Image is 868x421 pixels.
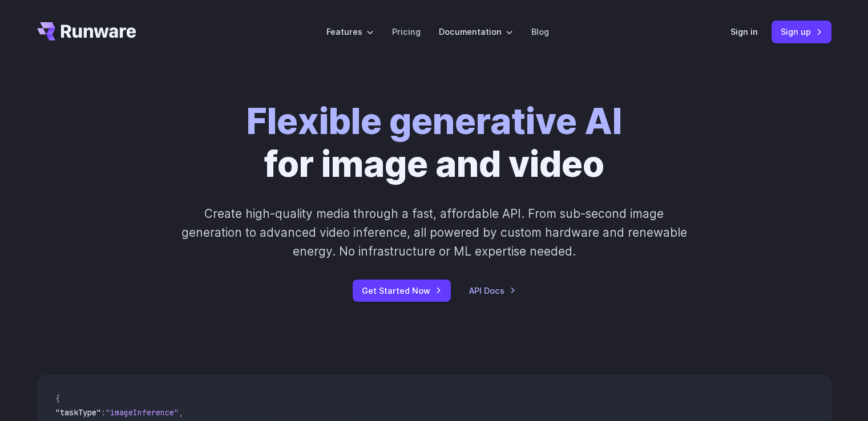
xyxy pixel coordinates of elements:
[531,25,549,38] a: Blog
[180,204,688,261] p: Create high-quality media through a fast, affordable API. From sub-second image generation to adv...
[772,21,831,43] a: Sign up
[101,407,106,418] span: :
[179,407,183,418] span: ,
[439,25,513,38] label: Documentation
[247,100,622,186] h1: for image and video
[106,407,179,418] span: "imageInference"
[55,407,101,418] span: "taskType"
[730,25,758,38] a: Sign in
[37,22,136,41] a: Go to /
[247,100,622,143] strong: Flexible generative AI
[469,284,516,297] a: API Docs
[353,280,451,302] a: Get Started Now
[326,25,374,38] label: Features
[55,394,60,404] span: {
[392,25,421,38] a: Pricing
